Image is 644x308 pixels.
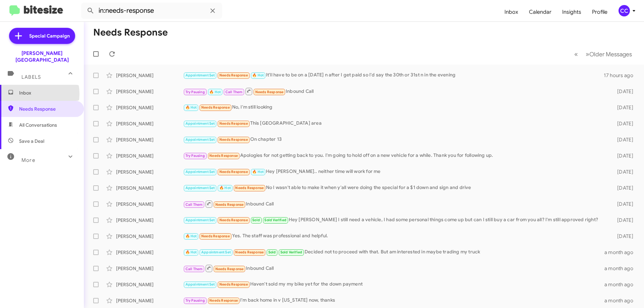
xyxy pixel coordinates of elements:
div: Yes. The staff was professional and helpful. [183,232,606,240]
div: a month ago [604,249,639,256]
div: It'll have to be on a [DATE] n after I get paid so I'd say the 30th or 31st n in the evening [183,71,604,79]
span: Appointment Set [185,73,215,77]
div: No, I'm still looking [183,104,606,111]
span: 🔥 Hot [185,234,197,238]
span: Appointment Set [185,186,215,190]
div: [PERSON_NAME] [116,88,183,95]
span: Appointment Set [185,218,215,222]
a: Calendar [524,2,557,22]
div: [DATE] [606,185,639,191]
div: [PERSON_NAME] [116,265,183,272]
a: Inbox [499,2,524,22]
div: Hey [PERSON_NAME].. neither time will work for me [183,168,606,176]
span: Save a Deal [19,138,44,144]
div: Apologies for not getting back to you. I'm going to hold off on a new vehicle for a while. Thank ... [183,152,606,160]
span: Needs Response [219,170,248,174]
span: Needs Response [235,250,264,254]
div: [DATE] [606,169,639,175]
h1: Needs Response [93,27,168,38]
span: Needs Response [201,234,230,238]
div: 17 hours ago [604,72,639,79]
a: Profile [587,2,613,22]
div: [DATE] [606,201,639,207]
span: Appointment Set [185,170,215,174]
span: 🔥 Hot [219,186,231,190]
span: Sold [252,218,260,222]
span: Needs Response [255,90,284,94]
button: Next [582,47,636,61]
div: [DATE] [606,136,639,143]
span: Needs Response [219,137,248,142]
button: CC [613,5,637,16]
span: All Conversations [19,122,57,128]
div: [PERSON_NAME] [116,201,183,207]
span: Needs Response [219,121,248,126]
span: 🔥 Hot [252,170,264,174]
span: Needs Response [235,186,264,190]
div: a month ago [604,281,639,288]
div: a month ago [604,297,639,304]
div: [PERSON_NAME] [116,233,183,240]
span: Needs Response [215,202,244,207]
span: 🔥 Hot [209,90,221,94]
div: Inbound Call [183,264,604,272]
span: Sold Verified [280,250,303,254]
span: « [574,50,578,58]
span: Needs Response [19,106,76,112]
span: Older Messages [589,51,632,58]
div: [PERSON_NAME] [116,136,183,143]
div: Inbound Call [183,200,606,208]
span: » [586,50,589,58]
button: Previous [570,47,582,61]
a: Insights [557,2,587,22]
div: [PERSON_NAME] [116,297,183,304]
span: Appointment Set [185,282,215,287]
div: I'm back home in v [US_STATE] now, thanks [183,297,604,304]
span: Appointment Set [201,250,231,254]
div: [PERSON_NAME] [116,120,183,127]
div: [PERSON_NAME] [116,104,183,111]
span: Labels [21,74,41,80]
div: [DATE] [606,120,639,127]
div: [DATE] [606,104,639,111]
span: Call Them [185,202,203,207]
span: Call Them [185,267,203,271]
span: Needs Response [219,218,248,222]
div: [DATE] [606,152,639,159]
div: [PERSON_NAME] [116,281,183,288]
div: No I wasn't able to make it when y'all were doing the special for a $1 down and sign and drive [183,184,606,192]
span: More [21,157,35,163]
input: Search [81,3,222,19]
div: [PERSON_NAME] [116,185,183,191]
span: Needs Response [209,153,238,158]
span: 🔥 Hot [252,73,264,77]
span: 🔥 Hot [185,250,197,254]
div: [PERSON_NAME] [116,217,183,224]
span: Needs Response [215,267,244,271]
span: Special Campaign [29,33,70,39]
div: [PERSON_NAME] [116,169,183,175]
div: a month ago [604,265,639,272]
span: Appointment Set [185,137,215,142]
span: Sold [268,250,276,254]
div: CC [619,5,630,16]
span: 🔥 Hot [185,105,197,110]
div: This [GEOGRAPHIC_DATA] area [183,120,606,127]
div: Hey [PERSON_NAME] I still need a vehicle, I had some personal things come up but can I still buy ... [183,216,606,224]
span: Needs Response [219,73,248,77]
span: Try Pausing [185,90,205,94]
span: Needs Response [201,105,230,110]
div: Haven't sold my my bike yet for the down payment [183,281,604,288]
span: Inbox [19,89,76,96]
a: Special Campaign [9,28,75,44]
div: [PERSON_NAME] [116,249,183,256]
div: [PERSON_NAME] [116,152,183,159]
div: On chapter 13 [183,136,606,143]
div: Decided not to proceed with that. But am interested in maybe trading my truck [183,248,604,256]
span: Sold Verified [264,218,286,222]
div: [DATE] [606,233,639,240]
